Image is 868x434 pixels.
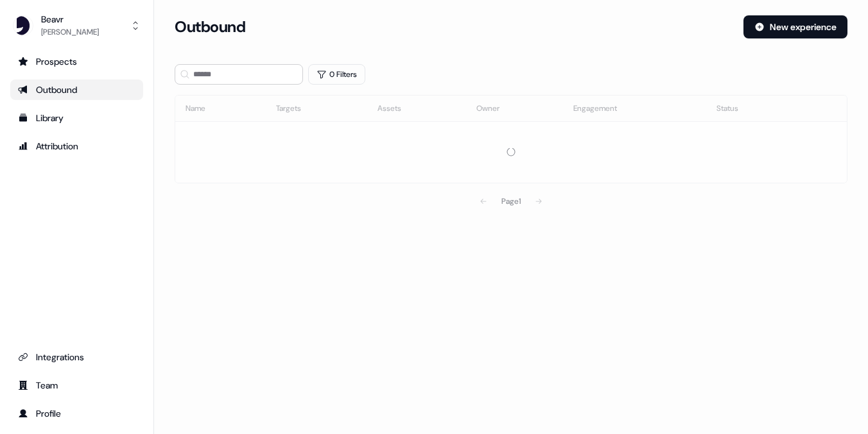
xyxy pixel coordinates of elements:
div: Outbound [18,83,135,96]
div: Integrations [18,351,135,363]
h3: Outbound [175,17,245,37]
a: Go to outbound experience [10,79,143,100]
div: Team [18,379,135,392]
a: Go to integrations [10,347,143,367]
div: Beavr [41,13,99,26]
button: 0 Filters [308,64,365,85]
button: New experience [743,15,847,38]
a: Go to templates [10,108,143,128]
a: Go to profile [10,403,143,424]
div: [PERSON_NAME] [41,26,99,38]
div: Attribution [18,140,135,153]
button: Beavr[PERSON_NAME] [10,10,143,41]
a: Go to team [10,375,143,396]
div: Library [18,112,135,124]
div: Profile [18,407,135,420]
a: Go to attribution [10,136,143,156]
div: Prospects [18,55,135,68]
a: Go to prospects [10,51,143,72]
